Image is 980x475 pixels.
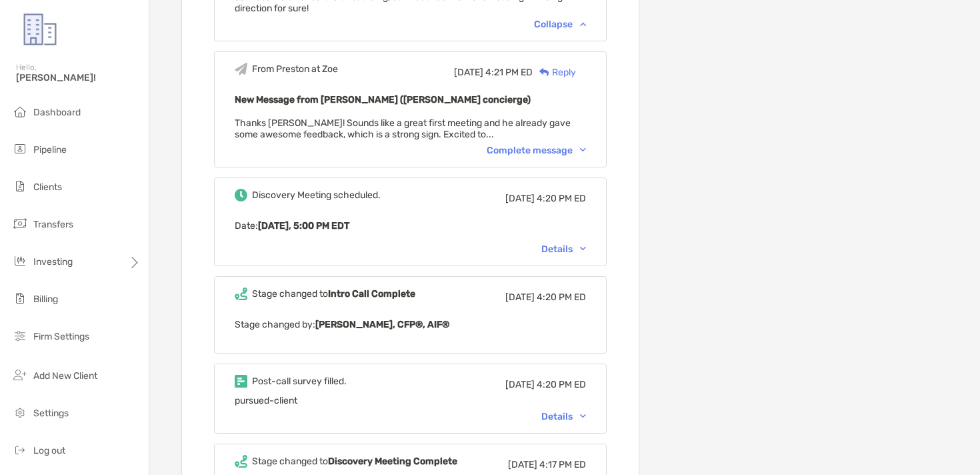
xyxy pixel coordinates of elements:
b: New Message from [PERSON_NAME] ([PERSON_NAME] concierge) [235,94,531,105]
img: pipeline icon [12,141,28,157]
div: Collapse [534,19,586,30]
span: Thanks [PERSON_NAME]! Sounds like a great first meeting and he already gave some awesome feedback... [235,117,571,140]
span: Transfers [33,219,73,230]
img: Chevron icon [580,414,586,418]
span: Investing [33,256,73,268]
img: Chevron icon [580,22,586,26]
img: settings icon [12,404,28,420]
p: Date : [235,217,586,234]
b: Discovery Meeting Complete [328,456,457,467]
img: billing icon [12,290,28,306]
span: 4:20 PM ED [537,193,586,204]
img: Reply icon [539,68,549,77]
img: Chevron icon [580,247,586,251]
span: [DATE] [505,292,535,303]
img: Event icon [235,375,247,388]
img: investing icon [12,253,28,269]
img: add_new_client icon [12,367,28,383]
div: Reply [533,65,576,79]
img: Event icon [235,455,247,468]
b: Intro Call Complete [328,288,415,300]
span: [DATE] [508,459,537,470]
span: Firm Settings [33,331,89,342]
span: Add New Client [33,370,97,382]
span: Clients [33,181,62,193]
img: logout icon [12,442,28,458]
img: Event icon [235,63,247,75]
span: [DATE] [505,193,535,204]
img: dashboard icon [12,103,28,119]
div: Complete message [487,145,586,156]
span: Dashboard [33,107,81,118]
span: Billing [33,294,58,305]
span: Settings [33,408,69,419]
img: Event icon [235,189,247,201]
span: [PERSON_NAME]! [16,72,141,83]
div: Post-call survey filled. [252,376,347,387]
span: 4:20 PM ED [537,379,586,390]
span: 4:17 PM ED [539,459,586,470]
div: Details [541,244,586,255]
span: 4:20 PM ED [537,292,586,303]
img: transfers icon [12,215,28,231]
div: From Preston at Zoe [252,63,338,75]
b: [PERSON_NAME], CFP®, AIF® [315,319,449,330]
div: Discovery Meeting scheduled. [252,189,381,201]
span: [DATE] [454,67,483,78]
span: Log out [33,445,65,456]
b: [DATE], 5:00 PM EDT [258,220,349,231]
span: Pipeline [33,144,67,155]
div: Details [541,411,586,422]
img: Event icon [235,288,247,300]
img: Chevron icon [580,148,586,152]
img: clients icon [12,178,28,194]
div: Stage changed to [252,288,415,300]
img: Zoe Logo [16,5,64,53]
span: 4:21 PM ED [485,67,533,78]
span: [DATE] [505,379,535,390]
div: Stage changed to [252,456,457,467]
p: Stage changed by: [235,316,586,333]
img: firm-settings icon [12,328,28,344]
span: pursued-client [235,395,297,406]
